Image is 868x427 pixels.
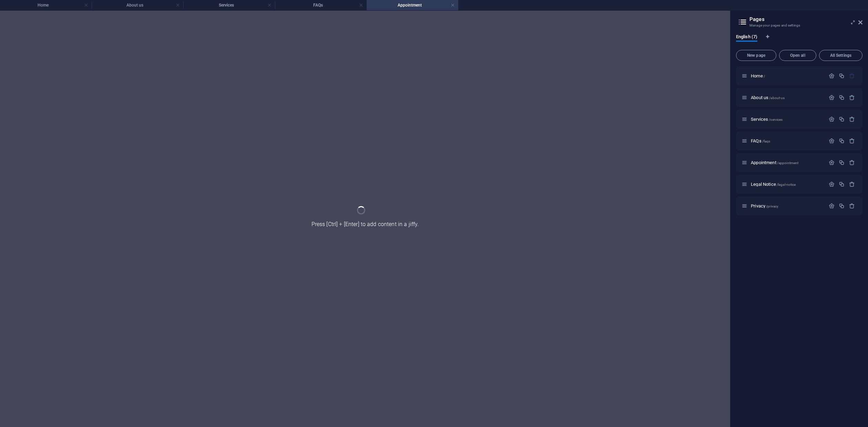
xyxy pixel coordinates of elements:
[849,116,855,122] div: Remove
[777,161,799,165] span: /appointment
[839,116,845,122] div: Duplicate
[829,160,835,166] div: Settings
[751,160,798,165] span: Appointment
[829,181,835,187] div: Settings
[849,73,855,79] div: The startpage cannot be deleted
[751,73,765,78] span: Click to open page
[762,139,770,143] span: /faqs
[92,1,183,9] h4: About us
[749,95,825,100] div: About us/about-us
[275,1,367,9] h4: FAQs
[839,160,845,166] div: Duplicate
[839,73,845,79] div: Duplicate
[849,203,855,209] div: Remove
[839,203,845,209] div: Duplicate
[183,1,275,9] h4: Services
[822,53,859,57] span: All Settings
[829,95,835,100] div: Settings
[751,203,778,209] span: Click to open page
[749,16,862,22] h2: Pages
[751,138,770,143] span: FAQs
[839,181,845,187] div: Duplicate
[819,50,862,61] button: All Settings
[749,182,825,186] div: Legal Notice/legal-notice
[849,95,855,100] div: Remove
[829,73,835,79] div: Settings
[736,33,757,42] span: English (7)
[769,96,785,100] span: /about-us
[849,160,855,166] div: Remove
[829,138,835,144] div: Settings
[849,138,855,144] div: Remove
[739,53,773,57] span: New page
[839,95,845,100] div: Duplicate
[766,204,778,208] span: /privacy
[751,95,785,100] span: About us
[769,118,783,121] span: /services
[749,74,825,78] div: Home/
[367,1,458,9] h4: Appointment
[751,182,796,187] span: Legal Notice
[749,139,825,143] div: FAQs/faqs
[779,50,816,61] button: Open all
[777,183,796,186] span: /legal-notice
[839,138,845,144] div: Duplicate
[782,53,813,57] span: Open all
[749,22,849,29] h3: Manage your pages and settings
[749,160,825,165] div: Appointment/appointment
[751,117,783,122] span: Services
[736,34,862,47] div: Language Tabs
[736,50,776,61] button: New page
[849,181,855,187] div: Remove
[749,117,825,121] div: Services/services
[764,74,765,78] span: /
[749,204,825,208] div: Privacy/privacy
[829,116,835,122] div: Settings
[829,203,835,209] div: Settings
